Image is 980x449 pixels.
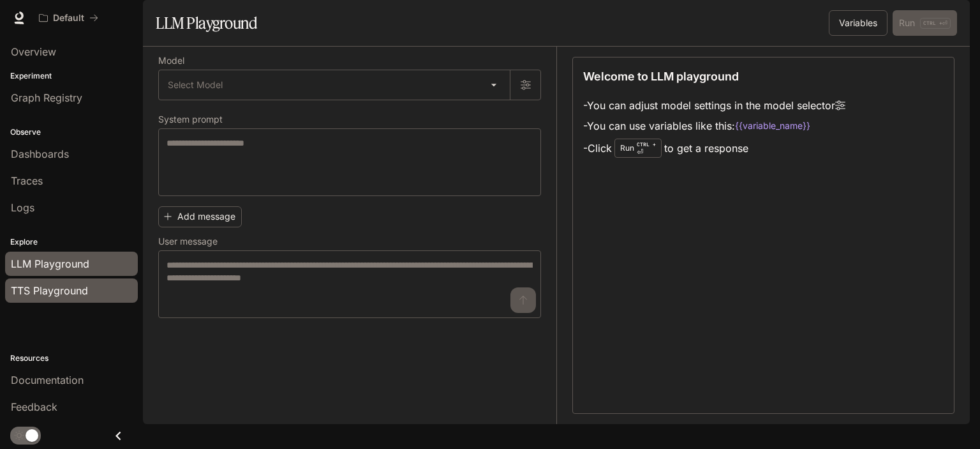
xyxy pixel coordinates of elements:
[156,10,257,36] h1: LLM Playground
[735,119,810,132] code: {{variable_name}}
[583,116,845,136] li: - You can use variables like this:
[158,206,242,227] button: Add message
[33,5,104,31] button: All workspaces
[829,10,887,36] button: Variables
[158,237,218,246] p: User message
[583,95,845,116] li: - You can adjust model settings in the model selector
[614,139,662,158] div: Run
[168,79,223,91] span: Select Model
[159,70,510,100] div: Select Model
[637,141,656,156] p: ⏎
[583,136,845,160] li: - Click to get a response
[53,13,84,24] p: Default
[158,56,184,65] p: Model
[158,115,223,124] p: System prompt
[583,68,739,85] p: Welcome to LLM playground
[637,141,656,148] p: CTRL +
